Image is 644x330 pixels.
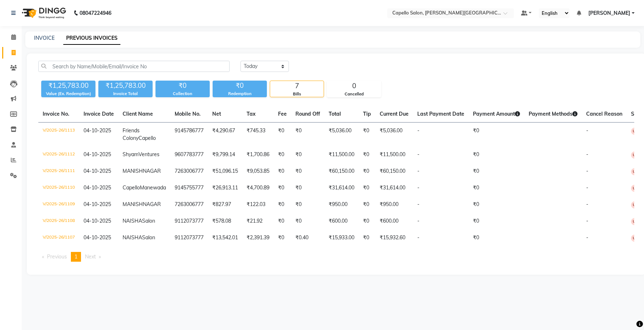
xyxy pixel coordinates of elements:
[413,196,469,213] td: -
[274,123,291,147] td: ₹0
[274,196,291,213] td: ₹0
[375,230,413,246] td: ₹15,932.60
[586,201,588,207] span: -
[208,196,242,213] td: ₹827.97
[41,81,95,91] div: ₹1,25,783.00
[413,163,469,180] td: -
[324,230,359,246] td: ₹15,933.00
[586,168,588,174] span: -
[74,253,77,260] span: 1
[38,196,79,213] td: V/2025-26/1109
[170,180,208,196] td: 9145755777
[123,218,142,224] span: NAISHA
[85,253,96,260] span: Next
[98,81,153,91] div: ₹1,25,783.00
[123,127,140,141] span: Friends Colony
[84,111,114,117] span: Invoice Date
[38,163,79,180] td: V/2025-26/1111
[138,151,159,158] span: Ventures
[123,184,140,191] span: Capello
[413,123,469,147] td: -
[41,91,95,97] div: Value (Ex. Redemption)
[63,32,120,45] a: PREVIOUS INVOICES
[84,184,111,191] span: 04-10-2025
[586,151,588,158] span: -
[375,213,413,230] td: ₹600.00
[242,180,274,196] td: ₹4,700.89
[324,163,359,180] td: ₹60,150.00
[38,230,79,246] td: V/2025-26/1107
[242,230,274,246] td: ₹2,391.39
[413,230,469,246] td: -
[586,184,588,191] span: -
[123,201,143,207] span: MANISH
[34,35,55,41] a: INVOICE
[529,111,577,117] span: Payment Methods
[84,127,111,134] span: 04-10-2025
[327,91,381,97] div: Cancelled
[469,163,524,180] td: ₹0
[143,201,161,207] span: NAGAR
[291,213,324,230] td: ₹0
[469,230,524,246] td: ₹0
[324,123,359,147] td: ₹5,036.00
[380,111,409,117] span: Current Due
[413,180,469,196] td: -
[295,111,320,117] span: Round Off
[208,230,242,246] td: ₹13,542.01
[359,230,375,246] td: ₹0
[170,213,208,230] td: 9112073777
[274,230,291,246] td: ₹0
[324,146,359,163] td: ₹11,500.00
[586,234,588,241] span: -
[469,123,524,147] td: ₹0
[84,234,111,241] span: 04-10-2025
[43,111,69,117] span: Invoice No.
[274,146,291,163] td: ₹0
[473,111,520,117] span: Payment Amount
[417,111,464,117] span: Last Payment Date
[242,123,274,147] td: ₹745.33
[469,213,524,230] td: ₹0
[324,180,359,196] td: ₹31,614.00
[208,163,242,180] td: ₹51,096.15
[274,163,291,180] td: ₹0
[291,146,324,163] td: ₹0
[142,234,155,241] span: Salon
[375,196,413,213] td: ₹950.00
[242,213,274,230] td: ₹21.92
[586,111,622,117] span: Cancel Reason
[170,123,208,147] td: 9145786777
[291,230,324,246] td: ₹0.40
[213,91,267,97] div: Redemption
[98,91,153,97] div: Invoice Total
[274,180,291,196] td: ₹0
[242,196,274,213] td: ₹122.03
[138,135,156,141] span: Capello
[84,201,111,207] span: 04-10-2025
[291,180,324,196] td: ₹0
[38,180,79,196] td: V/2025-26/1110
[170,196,208,213] td: 7263006777
[586,127,588,134] span: -
[208,180,242,196] td: ₹26,913.11
[84,151,111,158] span: 04-10-2025
[270,81,324,91] div: 7
[38,61,230,72] input: Search by Name/Mobile/Email/Invoice No
[140,184,166,191] span: Manewada
[375,123,413,147] td: ₹5,036.00
[47,253,67,260] span: Previous
[123,151,138,158] span: Shyam
[413,213,469,230] td: -
[375,146,413,163] td: ₹11,500.00
[359,146,375,163] td: ₹0
[274,213,291,230] td: ₹0
[359,196,375,213] td: ₹0
[413,146,469,163] td: -
[242,163,274,180] td: ₹9,053.85
[123,111,153,117] span: Client Name
[80,3,111,23] b: 08047224946
[469,180,524,196] td: ₹0
[84,168,111,174] span: 04-10-2025
[38,213,79,230] td: V/2025-26/1108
